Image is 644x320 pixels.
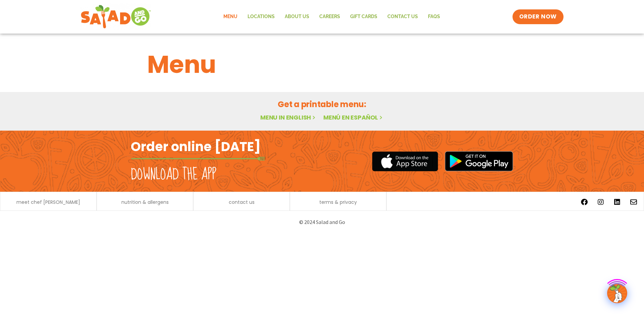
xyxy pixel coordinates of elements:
a: ORDER NOW [513,9,563,24]
img: fork [131,157,265,161]
a: Careers [314,9,345,25]
a: terms & privacy [319,200,357,204]
a: FAQs [423,9,445,25]
h2: Download the app [131,165,216,184]
a: About Us [280,9,314,25]
a: meet chef [PERSON_NAME] [16,200,80,204]
a: GIFT CARDS [345,9,382,25]
h1: Menu [147,46,497,83]
a: Locations [243,9,280,25]
a: nutrition & allergens [121,200,169,204]
img: new-SAG-logo-768×292 [80,3,151,30]
a: contact us [229,200,255,204]
a: Contact Us [382,9,423,25]
h2: Order online [DATE] [131,138,261,155]
img: google_play [445,151,513,171]
h2: Get a printable menu: [147,98,497,110]
span: ORDER NOW [519,13,557,21]
a: Menu in English [260,113,317,122]
a: Menu [218,9,243,25]
p: © 2024 Salad and Go [134,218,510,227]
img: appstore [372,150,438,172]
nav: Menu [218,9,445,25]
a: Menú en español [323,113,384,122]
